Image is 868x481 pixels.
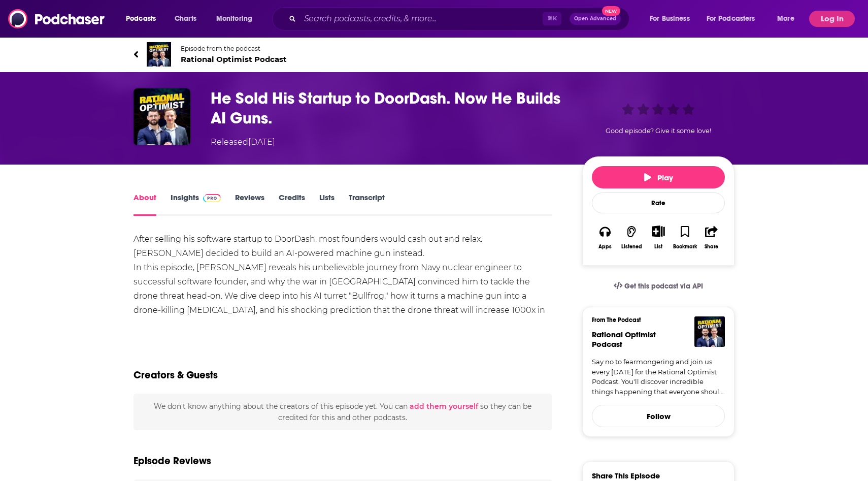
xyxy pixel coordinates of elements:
[211,136,275,148] div: Released [DATE]
[8,9,106,28] img: Podchaser - Follow, Share and Rate Podcasts
[654,243,662,250] div: List
[645,219,672,256] div: Show More ButtonList
[171,193,221,216] a: InsightsPodchaser Pro
[181,54,287,64] span: Rational Optimist Podcast
[606,274,711,299] a: Get this podcast via API
[119,11,169,27] button: open menu
[592,357,725,397] a: Say no to fearmongering and join us every [DATE] for the Rational Optimist Podcast. You'll discov...
[209,11,265,27] button: open menu
[592,166,725,188] button: Play
[694,316,725,347] img: Rational Optimist Podcast
[648,226,669,237] button: Show More Button
[592,316,717,324] h3: From The Podcast
[154,402,531,422] span: We don't know anything about the creators of this episode yet . You can so they can be credited f...
[592,471,660,480] h3: Share This Episode
[133,88,190,145] img: He Sold His Startup to DoorDash. Now He Builds AI Guns.
[300,11,543,27] input: Search podcasts, credits, & more...
[598,244,612,250] div: Apps
[602,6,620,16] span: New
[175,12,196,26] span: Charts
[592,330,656,349] a: Rational Optimist Podcast
[543,12,561,25] span: ⌘ K
[624,282,703,291] span: Get this podcast via API
[707,12,755,26] span: For Podcasters
[698,219,725,256] button: Share
[672,219,698,256] button: Bookmark
[650,12,690,26] span: For Business
[133,42,434,67] a: Rational Optimist PodcastEpisode from the podcastRational Optimist Podcast
[705,244,718,250] div: Share
[618,219,645,256] button: Listened
[126,12,156,26] span: Podcasts
[673,244,697,250] div: Bookmark
[168,11,203,27] a: Charts
[133,193,156,216] a: About
[203,194,221,202] img: Podchaser Pro
[592,405,725,427] button: Follow
[410,402,478,410] button: add them yourself
[700,11,770,27] button: open menu
[349,193,385,216] a: Transcript
[574,16,616,21] span: Open Advanced
[133,369,218,381] h2: Creators & Guests
[282,7,639,30] div: Search podcasts, credits, & more...
[216,12,252,26] span: Monitoring
[181,45,287,52] span: Episode from the podcast
[235,193,264,216] a: Reviews
[133,232,552,332] div: After selling his software startup to DoorDash, most founders would cash out and relax. [PERSON_N...
[809,11,855,27] button: Log In
[133,455,211,467] h3: Episode Reviews
[211,88,566,128] h1: He Sold His Startup to DoorDash. Now He Builds AI Guns.
[644,173,673,182] span: Play
[279,193,305,216] a: Credits
[147,42,171,67] img: Rational Optimist Podcast
[592,193,725,213] div: Rate
[770,11,807,27] button: open menu
[570,13,621,25] button: Open AdvancedNew
[621,244,642,250] div: Listened
[592,219,618,256] button: Apps
[643,11,703,27] button: open menu
[777,12,794,26] span: More
[319,193,335,216] a: Lists
[606,127,711,135] span: Good episode? Give it some love!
